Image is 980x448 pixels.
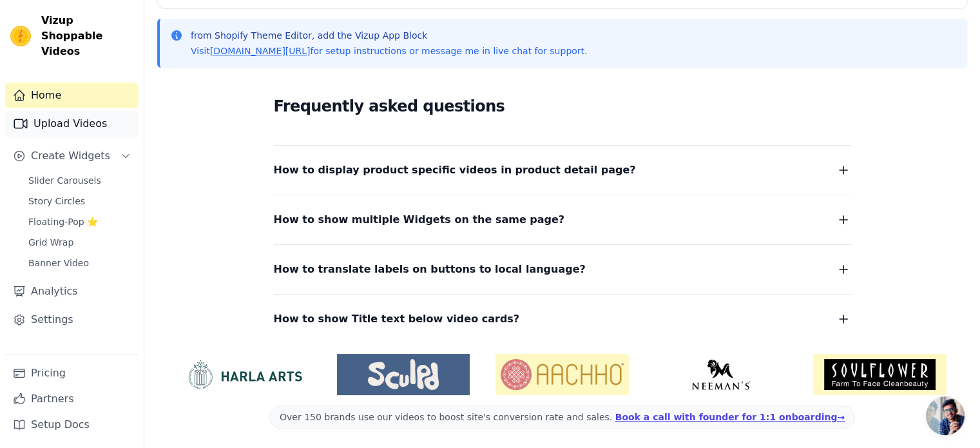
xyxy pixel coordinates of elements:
a: Open chat [926,396,965,435]
a: Book a call with founder for 1:1 onboarding [615,412,845,422]
span: How to show multiple Widgets on the same page? [274,211,565,229]
span: Slider Carousels [28,174,101,187]
span: Vizup Shoppable Videos [41,13,133,59]
h2: Frequently asked questions [274,93,851,119]
img: Aachho [495,354,629,395]
img: Sculpd US [337,359,470,390]
a: [DOMAIN_NAME][URL] [210,46,311,56]
span: How to show Title text below video cards? [274,310,520,328]
button: How to display product specific videos in product detail page? [274,161,851,179]
a: Home [5,83,139,108]
a: Grid Wrap [21,233,139,251]
a: Upload Videos [5,111,139,137]
span: Grid Wrap [28,236,73,249]
a: Pricing [5,360,139,386]
img: Soulflower [813,354,946,395]
p: from Shopify Theme Editor, add the Vizup App Block [191,29,587,42]
a: Banner Video [21,254,139,272]
span: Banner Video [28,257,89,269]
img: HarlaArts [178,359,311,390]
a: Floating-Pop ⭐ [21,213,139,231]
a: Setup Docs [5,412,139,438]
img: Vizup [10,26,31,46]
a: Settings [5,307,139,333]
button: Create Widgets [5,143,139,169]
button: How to show Title text below video cards? [274,310,851,328]
button: How to show multiple Widgets on the same page? [274,211,851,229]
button: How to translate labels on buttons to local language? [274,260,851,278]
span: Floating-Pop ⭐ [28,215,98,228]
a: Partners [5,386,139,412]
span: Create Widgets [31,148,110,164]
a: Story Circles [21,192,139,210]
span: Story Circles [28,195,85,208]
img: Neeman's [655,359,788,390]
span: How to display product specific videos in product detail page? [274,161,636,179]
a: Slider Carousels [21,171,139,190]
span: How to translate labels on buttons to local language? [274,260,586,278]
a: Analytics [5,278,139,304]
p: Visit for setup instructions or message me in live chat for support. [191,44,587,57]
